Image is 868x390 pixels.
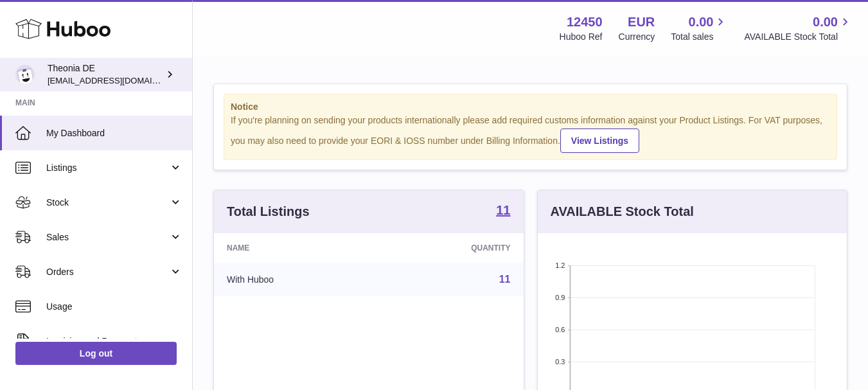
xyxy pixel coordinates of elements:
text: 0.3 [555,358,565,366]
text: 1.2 [555,261,565,269]
div: Huboo Ref [560,31,603,43]
span: Sales [46,231,169,244]
span: My Dashboard [46,127,182,139]
span: 0.00 [813,13,838,31]
a: 11 [496,204,510,219]
span: AVAILABLE Stock Total [744,31,853,43]
text: 0.6 [555,326,565,333]
a: Log out [15,342,177,365]
span: 0.00 [689,13,714,31]
td: With Huboo [214,263,377,296]
div: Currency [619,31,655,43]
text: 0.9 [555,294,565,301]
a: 0.00 Total sales [671,13,728,43]
span: Invoicing and Payments [46,335,169,348]
th: Name [214,233,377,263]
span: Listings [46,162,169,174]
div: Theonia DE [48,62,163,87]
strong: 11 [496,204,510,217]
th: Quantity [377,233,524,263]
h3: Total Listings [227,203,310,220]
span: Orders [46,266,169,278]
div: If you're planning on sending your products internationally please add required customs informati... [231,114,830,153]
span: Stock [46,197,169,209]
strong: EUR [628,13,655,31]
strong: Notice [231,101,830,113]
span: Usage [46,301,182,313]
a: 0.00 AVAILABLE Stock Total [744,13,853,43]
strong: 12450 [567,13,603,31]
img: info-de@theonia.com [15,65,35,84]
a: 11 [499,274,511,285]
a: View Listings [560,129,639,153]
h3: AVAILABLE Stock Total [551,203,694,220]
span: [EMAIL_ADDRESS][DOMAIN_NAME] [48,75,189,85]
span: Total sales [671,31,728,43]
